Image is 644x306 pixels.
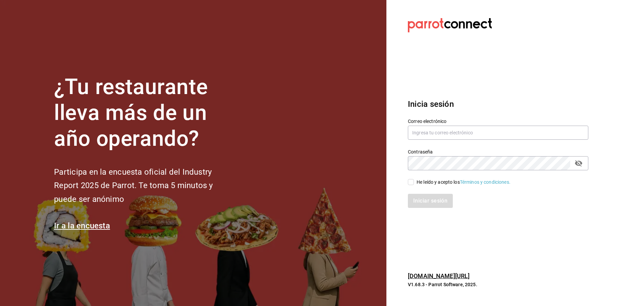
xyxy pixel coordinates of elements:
label: Contraseña [408,149,588,154]
p: V1.68.3 - Parrot Software, 2025. [408,281,588,288]
a: [DOMAIN_NAME][URL] [408,272,470,279]
a: Términos y condiciones. [460,179,511,185]
h2: Participa en la encuesta oficial del Industry Report 2025 de Parrot. Te toma 5 minutos y puede se... [54,165,235,206]
h1: ¿Tu restaurante lleva más de un año operando? [54,74,235,151]
label: Correo electrónico [408,119,588,124]
h3: Inicia sesión [408,98,588,110]
button: passwordField [573,158,584,169]
a: Ir a la encuesta [54,221,110,230]
div: He leído y acepto los [417,179,511,186]
input: Ingresa tu correo electrónico [408,126,588,140]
